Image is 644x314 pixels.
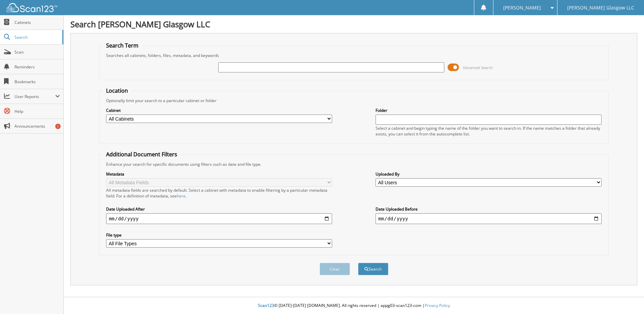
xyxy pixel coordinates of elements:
[376,125,602,137] div: Select a cabinet and begin typing the name of the folder you want to search in. If the name match...
[7,3,57,12] img: scan123-logo-white.svg
[14,79,60,85] span: Bookmarks
[376,213,602,224] input: end
[14,34,59,40] span: Search
[14,49,60,55] span: Scan
[106,213,332,224] input: start
[103,98,605,103] div: Optionally limit your search to a particular cabinet or folder
[103,42,142,49] legend: Search Term
[376,107,602,113] label: Folder
[14,64,60,70] span: Reminders
[567,6,634,10] span: [PERSON_NAME] Glasgow LLC
[503,6,541,10] span: [PERSON_NAME]
[106,107,332,113] label: Cabinet
[64,297,644,314] div: © [DATE]-[DATE] [DOMAIN_NAME]. All rights reserved | appg03-scan123-com |
[103,53,605,58] div: Searches all cabinets, folders, files, metadata, and keywords
[103,151,181,158] legend: Additional Document Filters
[320,263,350,275] button: Clear
[376,171,602,177] label: Uploaded By
[14,94,55,99] span: User Reports
[258,303,274,308] span: Scan123
[14,123,60,129] span: Announcements
[106,232,332,238] label: File type
[106,171,332,177] label: Metadata
[376,206,602,212] label: Date Uploaded Before
[463,65,493,70] span: Advanced Search
[106,206,332,212] label: Date Uploaded After
[103,161,605,167] div: Enhance your search for specific documents using filters such as date and file type.
[358,263,388,275] button: Search
[14,20,60,25] span: Cabinets
[177,193,186,199] a: here
[106,187,332,199] div: All metadata fields are searched by default. Select a cabinet with metadata to enable filtering b...
[14,108,60,114] span: Help
[425,303,450,308] a: Privacy Policy
[103,87,131,94] legend: Location
[70,19,637,30] h1: Search [PERSON_NAME] Glasgow LLC
[55,124,61,129] div: 1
